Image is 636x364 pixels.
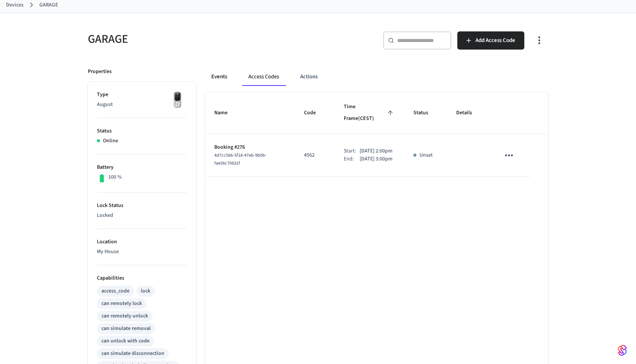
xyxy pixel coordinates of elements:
p: Type [97,91,187,99]
img: SeamLogoGradient.69752ec5.svg [618,344,627,356]
span: Add Access Code [475,36,515,45]
p: August [97,101,187,109]
p: Online [103,137,118,145]
p: Lock Status [97,202,187,210]
p: [DATE] 3:00pm [360,155,393,163]
div: lock [141,287,150,295]
span: Name [214,107,237,119]
span: Time Frame(CEST) [344,101,395,125]
div: can simulate disconnection [101,350,164,358]
span: Details [456,107,482,119]
p: 4562 [304,151,326,159]
a: GARAGE [39,1,58,9]
div: End: [344,155,360,163]
button: Events [205,68,233,86]
span: 4d7cc566-5f18-47eb-9b0b-fae56c70631f [214,152,267,166]
p: Locked [97,212,187,219]
table: sticky table [205,92,548,177]
p: Location [97,238,187,246]
h5: GARAGE [88,31,313,47]
button: Access Codes [242,68,285,86]
span: Code [304,107,326,119]
a: Devices [6,1,23,9]
div: can remotely lock [101,300,142,308]
p: Status [97,127,187,135]
div: can remotely unlock [101,312,148,320]
p: Unset [419,151,433,159]
p: [DATE] 2:00pm [360,147,393,155]
p: Properties [88,68,112,76]
p: Battery [97,163,187,171]
span: Status [413,107,438,119]
div: access_code [101,287,129,295]
img: Yale Assure Touchscreen Wifi Smart Lock, Satin Nickel, Front [168,91,187,110]
p: Booking #276 [214,143,286,151]
button: Actions [294,68,324,86]
button: Add Access Code [457,31,524,50]
p: Capabilities [97,274,187,282]
div: can simulate removal [101,325,151,333]
p: 100 % [108,173,122,181]
div: can unlock with code [101,337,150,345]
p: My House [97,248,187,256]
div: ant example [205,68,548,86]
div: Start: [344,147,360,155]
